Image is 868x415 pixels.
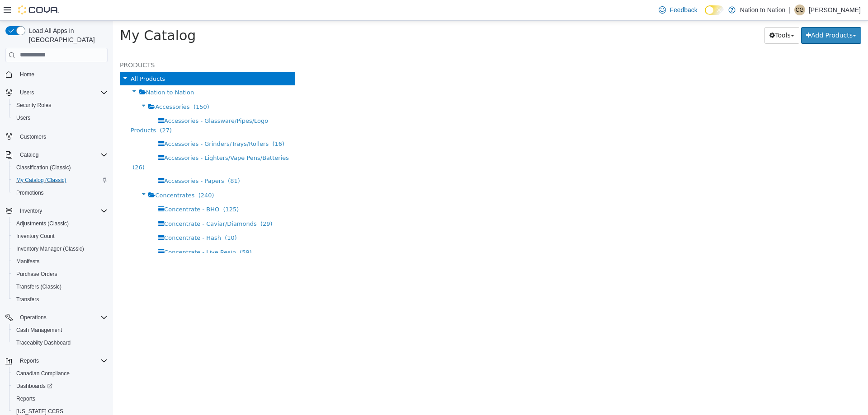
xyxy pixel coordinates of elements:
[19,143,32,150] span: (26)
[13,243,108,254] span: Inventory Manager (Classic)
[16,395,35,402] span: Reports
[16,370,70,377] span: Canadian Compliance
[13,393,108,404] span: Reports
[16,69,108,80] span: Home
[16,220,69,227] span: Adjustments (Classic)
[13,269,108,280] span: Purchase Orders
[655,1,701,19] a: Feedback
[16,283,61,290] span: Transfers (Classic)
[13,175,108,186] span: My Catalog (Classic)
[9,230,111,242] button: Inventory Count
[794,5,805,15] div: Cam Gottfriedson
[20,314,47,321] span: Operations
[42,171,81,178] span: Concentrates
[20,207,42,214] span: Inventory
[13,256,43,267] a: Manifests
[13,100,55,111] a: Security Roles
[18,97,155,112] span: Accessories - Glassware/Pipes/Logo Products
[20,71,34,78] span: Home
[9,293,111,306] button: Transfers
[16,102,51,109] span: Security Roles
[809,5,861,15] p: [PERSON_NAME]
[13,218,108,229] span: Adjustments (Classic)
[20,89,34,96] span: Users
[85,171,101,178] span: (240)
[25,26,108,44] span: Load All Apps in [GEOGRAPHIC_DATA]
[13,162,108,173] span: Classification (Classic)
[9,242,111,255] button: Inventory Manager (Classic)
[13,281,108,292] span: Transfers (Classic)
[13,243,88,254] a: Inventory Manager (Classic)
[13,162,75,173] a: Classification (Classic)
[16,149,108,160] span: Catalog
[16,355,42,366] button: Reports
[16,270,57,278] span: Purchase Orders
[115,157,127,163] span: (81)
[2,149,111,161] button: Catalog
[16,382,52,390] span: Dashboards
[9,392,111,405] button: Reports
[705,5,724,15] input: Dark Mode
[13,368,73,379] a: Canadian Compliance
[7,39,182,50] h5: Products
[13,187,108,198] span: Promotions
[51,157,111,163] span: Accessories - Papers
[670,5,697,14] span: Feedback
[13,231,58,242] a: Inventory Count
[51,214,108,220] span: Concentrate - Hash
[80,83,96,89] span: (150)
[13,337,74,348] a: Traceabilty Dashboard
[16,296,39,303] span: Transfers
[13,368,108,379] span: Canadian Compliance
[16,355,108,366] span: Reports
[13,269,61,280] a: Purchase Orders
[13,325,108,336] span: Cash Management
[740,5,785,15] p: Nation to Nation
[13,231,108,242] span: Inventory Count
[16,408,63,415] span: [US_STATE] CCRS
[13,112,108,123] span: Users
[16,312,50,323] button: Operations
[16,164,71,171] span: Classification (Classic)
[16,131,50,142] a: Customers
[9,187,111,199] button: Promotions
[13,337,108,348] span: Traceabilty Dashboard
[7,7,83,23] span: My Catalog
[16,205,46,216] button: Inventory
[16,312,108,323] span: Operations
[2,130,111,143] button: Customers
[688,6,748,23] button: Add Products
[16,87,38,98] button: Users
[16,189,44,196] span: Promotions
[16,149,42,160] button: Catalog
[18,55,52,61] span: All Products
[13,294,108,305] span: Transfers
[13,187,47,198] a: Promotions
[51,200,144,206] span: Concentrate - Caviar/Diamonds
[16,326,62,334] span: Cash Management
[16,87,108,98] span: Users
[16,245,84,252] span: Inventory Manager (Classic)
[9,380,111,392] a: Dashboards
[33,68,81,75] span: Nation to Nation
[16,258,39,265] span: Manifests
[16,233,55,240] span: Inventory Count
[51,120,156,126] span: Accessories - Grinders/Trays/Rollers
[159,120,171,126] span: (16)
[13,112,34,123] a: Users
[16,114,30,121] span: Users
[13,393,39,404] a: Reports
[51,185,106,192] span: Concentrate - BHO
[9,367,111,380] button: Canadian Compliance
[2,311,111,324] button: Operations
[16,339,71,346] span: Traceabilty Dashboard
[16,177,66,184] span: My Catalog (Classic)
[789,5,791,15] p: |
[9,99,111,112] button: Security Roles
[9,161,111,174] button: Classification (Classic)
[20,357,39,364] span: Reports
[20,151,38,159] span: Catalog
[112,214,124,220] span: (10)
[42,83,76,89] span: Accessories
[13,175,70,186] a: My Catalog (Classic)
